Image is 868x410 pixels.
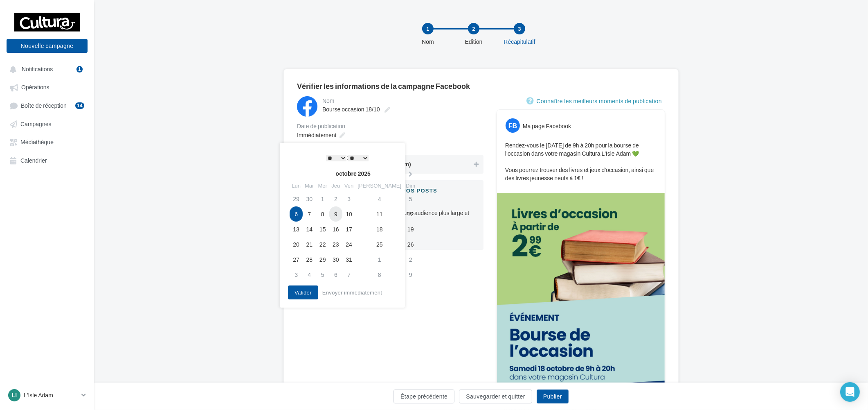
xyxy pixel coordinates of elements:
[20,157,47,164] span: Calendrier
[290,237,303,252] td: 20
[297,82,665,90] div: Vérifier les informations de la campagne Facebook
[288,285,318,299] button: Valider
[12,391,17,399] span: LI
[537,390,569,403] button: Publier
[355,267,403,282] td: 8
[394,390,454,403] button: Étape précédente
[493,38,546,46] div: Récapitulatif
[342,237,355,252] td: 24
[505,141,657,182] p: Rendez-vous le [DATE] de 9h à 20h pour la bourse de l'occasion dans votre magasin Cultura L'Isle ...
[329,267,342,282] td: 6
[290,191,303,206] td: 29
[316,180,329,192] th: Mer
[20,139,54,146] span: Médiathèque
[355,206,403,222] td: 11
[20,120,52,127] span: Campagnes
[5,116,89,131] a: Campagnes
[403,191,418,206] td: 5
[523,122,571,130] div: Ma page Facebook
[303,267,316,282] td: 4
[316,252,329,267] td: 29
[303,191,316,206] td: 30
[7,387,88,403] a: LI L'Isle Adam
[76,66,83,72] div: 1
[306,152,389,164] div: :
[342,180,355,192] th: Ven
[526,96,665,106] a: Connaître les meilleurs moments de publication
[5,61,86,76] button: Notifications 1
[342,191,355,206] td: 3
[303,222,316,237] td: 14
[316,206,329,222] td: 8
[5,153,89,168] a: Calendrier
[5,98,89,113] a: Boîte de réception14
[403,222,418,237] td: 19
[342,222,355,237] td: 17
[290,222,303,237] td: 13
[297,123,483,129] div: Date de publication
[355,222,403,237] td: 18
[329,180,342,192] th: Jeu
[329,252,342,267] td: 30
[297,131,336,138] span: Immédiatement
[290,180,303,192] th: Lun
[303,252,316,267] td: 28
[22,66,53,72] span: Notifications
[403,206,418,222] td: 12
[422,23,434,34] div: 1
[403,180,418,192] th: Dim
[5,134,89,149] a: Médiathèque
[7,39,88,53] button: Nouvelle campagne
[447,38,500,46] div: Edition
[468,23,479,34] div: 2
[402,38,454,46] div: Nom
[403,237,418,252] td: 26
[303,180,316,192] th: Mar
[316,237,329,252] td: 22
[459,390,532,403] button: Sauvegarder et quitter
[342,252,355,267] td: 31
[355,180,403,192] th: [PERSON_NAME]
[506,118,520,133] div: FB
[303,168,403,180] th: octobre 2025
[514,23,525,34] div: 3
[303,206,316,222] td: 7
[24,391,78,399] p: L'Isle Adam
[316,222,329,237] td: 15
[75,102,84,109] div: 14
[290,252,303,267] td: 27
[303,237,316,252] td: 21
[355,252,403,267] td: 1
[342,267,355,282] td: 7
[329,237,342,252] td: 23
[403,252,418,267] td: 2
[21,102,67,109] span: Boîte de réception
[322,106,380,113] span: Bourse occasion 18/10
[329,222,342,237] td: 16
[355,191,403,206] td: 4
[322,98,482,104] div: Nom
[290,206,303,222] td: 6
[403,267,418,282] td: 9
[329,191,342,206] td: 2
[290,267,303,282] td: 3
[316,267,329,282] td: 5
[355,237,403,252] td: 25
[840,382,860,402] div: Open Intercom Messenger
[316,191,329,206] td: 1
[342,206,355,222] td: 10
[5,79,89,94] a: Opérations
[329,206,342,222] td: 9
[319,288,385,297] button: Envoyer immédiatement
[21,84,49,91] span: Opérations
